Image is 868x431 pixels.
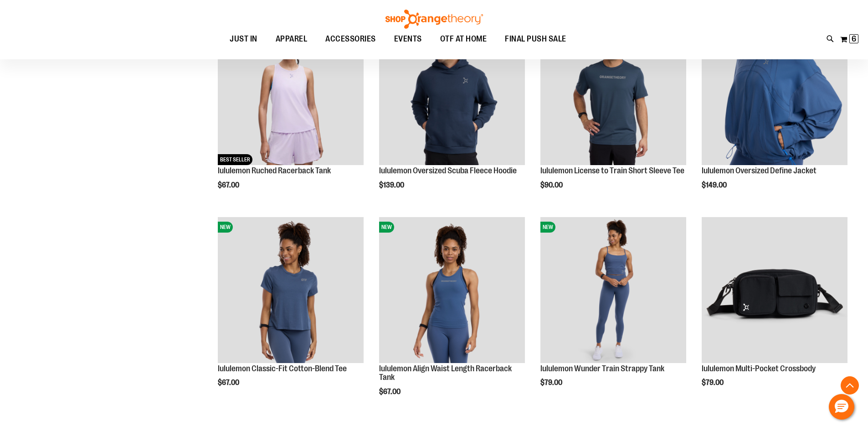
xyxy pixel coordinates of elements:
[496,29,575,50] a: FINAL PUSH SALE
[841,376,859,395] button: Back To Top
[375,213,529,419] div: product
[702,379,725,387] span: $79.00
[505,29,566,49] span: FINAL PUSH SALE
[218,222,233,233] span: NEW
[540,379,564,387] span: $79.00
[379,217,525,364] a: lululemon Align Waist Length Racerback TankNEW
[394,29,422,49] span: EVENTS
[697,15,852,213] div: product
[440,29,487,49] span: OTF AT HOME
[213,213,368,410] div: product
[540,222,555,233] span: NEW
[540,19,686,166] a: lululemon License to Train Short Sleeve TeeNEW
[379,181,406,189] span: $139.00
[379,222,394,233] span: NEW
[218,19,364,165] img: lululemon Ruched Racerback Tank
[316,29,385,50] a: ACCESSORIES
[702,364,816,373] a: lululemon Multi-Pocket Crossbody
[697,213,852,410] div: product
[852,34,856,43] span: 6
[379,388,402,396] span: $67.00
[702,19,847,165] img: lululemon Oversized Define Jacket
[384,10,484,29] img: Shop Orangetheory
[385,29,431,50] a: EVENTS
[540,19,686,165] img: lululemon License to Train Short Sleeve Tee
[218,166,331,175] a: lululemon Ruched Racerback Tank
[536,213,691,410] div: product
[276,29,308,49] span: APPAREL
[702,19,847,166] a: lululemon Oversized Define JacketNEW
[536,15,691,213] div: product
[379,364,512,382] a: lululemon Align Waist Length Racerback Tank
[540,166,684,175] a: lululemon License to Train Short Sleeve Tee
[379,19,525,165] img: lululemon Oversized Scuba Fleece Hoodie
[540,364,664,373] a: lululemon Wunder Train Strappy Tank
[540,217,686,363] img: lululemon Wunder Train Strappy Tank
[702,181,728,189] span: $149.00
[540,181,564,189] span: $90.00
[221,29,267,50] a: JUST IN
[379,217,525,363] img: lululemon Align Waist Length Racerback Tank
[379,19,525,166] a: lululemon Oversized Scuba Fleece HoodieNEW
[218,217,364,363] img: lululemon Classic-Fit Cotton-Blend Tee
[325,29,376,49] span: ACCESSORIES
[829,394,854,420] button: Hello, have a question? Let’s chat.
[218,217,364,364] a: lululemon Classic-Fit Cotton-Blend TeeNEW
[230,29,257,49] span: JUST IN
[375,15,529,213] div: product
[431,29,496,50] a: OTF AT HOME
[213,15,368,213] div: product
[267,29,317,49] a: APPAREL
[218,181,241,189] span: $67.00
[379,166,517,175] a: lululemon Oversized Scuba Fleece Hoodie
[218,154,252,165] span: BEST SELLER
[540,217,686,364] a: lululemon Wunder Train Strappy TankNEW
[702,217,847,363] img: lululemon Multi-Pocket Crossbody
[218,379,241,387] span: $67.00
[218,364,347,373] a: lululemon Classic-Fit Cotton-Blend Tee
[702,166,817,175] a: lululemon Oversized Define Jacket
[218,19,364,166] a: lululemon Ruched Racerback TankNEWBEST SELLER
[702,217,847,364] a: lululemon Multi-Pocket Crossbody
